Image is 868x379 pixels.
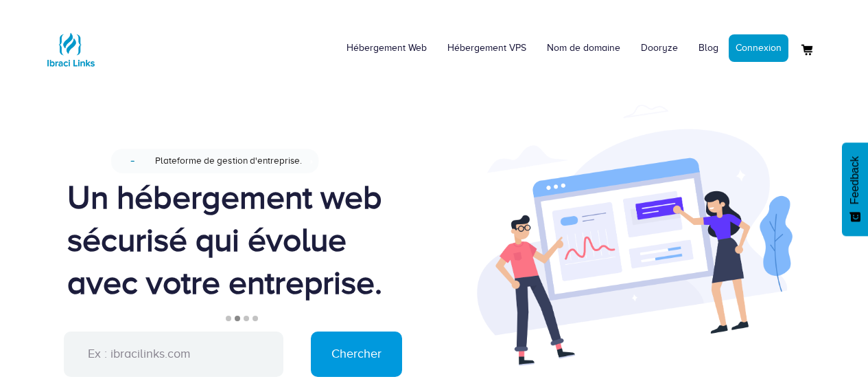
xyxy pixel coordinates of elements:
[729,34,788,62] a: Connexion
[110,146,370,176] a: NouveauPlateforme de gestion d'entreprise.
[43,22,98,77] img: Logo Ibraci Links
[336,28,437,69] a: Hébergement Web
[631,28,688,69] a: Dooryze
[437,28,537,69] a: Hébergement VPS
[67,176,414,304] div: Un hébergement web sécurisé qui évolue avec votre entreprise.
[849,156,861,204] span: Feedback
[154,155,301,166] span: Plateforme de gestion d'entreprise.
[43,10,98,77] a: Logo Ibraci Links
[842,142,868,236] button: Feedback - Afficher l’enquête
[130,161,134,162] span: Nouveau
[688,28,729,69] a: Blog
[537,28,631,69] a: Nom de domaine
[64,332,283,377] input: Ex : ibracilinks.com
[311,332,402,377] input: Chercher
